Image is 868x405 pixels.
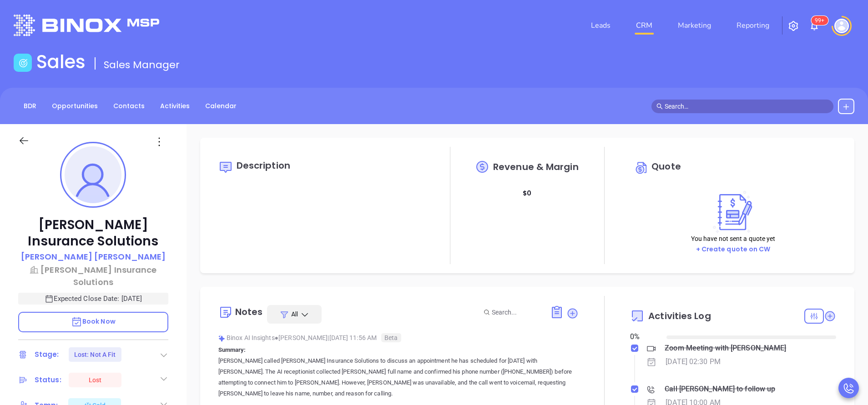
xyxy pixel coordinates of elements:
a: Leads [587,16,614,35]
a: Calendar [200,99,242,114]
div: Status: [35,373,61,387]
a: Activities [155,99,195,114]
a: Reporting [733,16,773,35]
div: Call [PERSON_NAME] to follow up [665,382,775,396]
a: Marketing [674,16,715,35]
span: Activities Log [648,311,711,320]
p: $ 0 [523,185,531,201]
div: Binox AI Insights [PERSON_NAME] | [DATE] 11:56 AM [218,331,579,345]
img: profile-user [65,146,121,203]
div: Notes [235,307,263,316]
p: You have not sent a quote yet [691,234,776,244]
img: svg%3e [218,335,225,342]
span: ● [275,334,279,341]
a: Opportunities [46,99,103,114]
span: search [656,103,663,110]
p: [PERSON_NAME] [PERSON_NAME] [21,250,166,263]
img: logo [14,15,159,36]
img: user [834,19,849,33]
span: All [291,310,298,319]
div: Stage: [35,348,59,361]
img: iconSetting [788,20,799,31]
a: [PERSON_NAME] Insurance Solutions [18,264,168,288]
span: Beta [381,333,401,342]
a: + Create quote on CW [696,244,771,254]
img: Create on CWSell [709,190,758,234]
span: Quote [651,160,681,173]
div: Lost: Not A Fit [74,347,116,362]
a: BDR [18,99,42,114]
p: Expected Close Date: [DATE] [18,293,168,305]
div: [DATE] 02:30 PM [666,355,721,369]
img: Circle dollar [635,160,649,175]
div: Zoom Meeting with [PERSON_NAME] [665,341,786,355]
a: Contacts [108,99,150,114]
a: CRM [632,16,656,35]
span: Book Now [71,317,116,326]
p: [PERSON_NAME] called [PERSON_NAME] Insurance Solutions to discuss an appointment he has scheduled... [218,355,579,399]
span: Description [237,159,290,172]
div: Lost [89,373,101,387]
input: Search... [492,307,540,317]
span: + Create quote on CW [696,245,771,254]
b: Summary: [218,346,246,353]
h1: Sales [36,51,86,73]
img: iconNotification [809,20,820,31]
sup: 100 [811,16,828,25]
input: Search… [665,101,828,111]
span: Sales Manager [104,58,180,72]
p: [PERSON_NAME] Insurance Solutions [18,217,168,250]
span: Revenue & Margin [493,162,579,171]
a: [PERSON_NAME] [PERSON_NAME] [21,250,166,264]
div: 0 % [630,331,655,342]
